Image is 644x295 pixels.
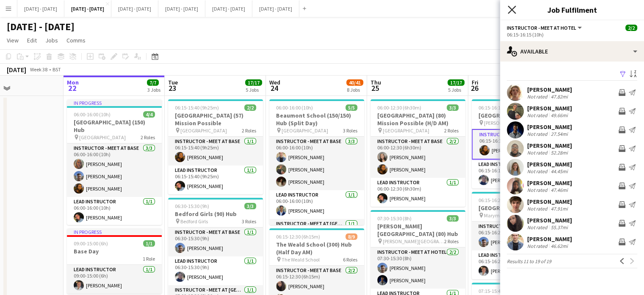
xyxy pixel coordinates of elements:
app-job-card: 06:00-16:00 (10h)5/5Beaumont School (150/150) Hub (Split Day) [GEOGRAPHIC_DATA]3 RolesInstructor ... [269,99,364,225]
span: Fri [472,79,478,86]
h3: [GEOGRAPHIC_DATA] (150) Hub [67,118,162,134]
span: Comms [66,37,86,44]
div: [PERSON_NAME] [527,198,572,205]
div: 46.62mi [549,243,569,249]
app-card-role: Instructor - Meet at Hotel1/106:15-16:15 (10h)[PERSON_NAME] [472,129,567,160]
div: [PERSON_NAME] [527,160,572,168]
app-card-role: Instructor - Meet at Hotel2/207:30-15:30 (8h)[PERSON_NAME][PERSON_NAME] [370,247,465,289]
span: 17/17 [448,79,464,86]
h3: [PERSON_NAME][GEOGRAPHIC_DATA] (80) Hub [370,222,465,238]
div: 3 Jobs [147,87,160,93]
app-card-role: Instructor - Meet at Base3/306:00-16:00 (10h)[PERSON_NAME][PERSON_NAME][PERSON_NAME] [67,143,162,197]
span: [GEOGRAPHIC_DATA] [79,134,126,140]
span: 06:15-16:20 (10h5m) [478,197,522,203]
span: [GEOGRAPHIC_DATA] [383,127,429,134]
div: Not rated [527,93,549,100]
app-job-card: 06:00-12:30 (6h30m)3/3[GEOGRAPHIC_DATA] (80) Mission Possible (H/D AM) [GEOGRAPHIC_DATA]2 RolesIn... [370,99,465,207]
app-job-card: In progress06:00-16:00 (10h)4/4[GEOGRAPHIC_DATA] (150) Hub [GEOGRAPHIC_DATA]2 RolesInstructor - M... [67,99,162,225]
button: [DATE] - [DATE] [17,0,64,17]
span: 2 Roles [444,127,459,134]
span: Instructor - Meet at Hotel [507,25,576,31]
div: 55.37mi [549,224,569,230]
app-card-role: Lead Instructor1/106:15-16:15 (10h)[PERSON_NAME] [472,160,567,188]
a: View [3,35,22,46]
div: In progress [67,99,162,106]
div: [PERSON_NAME] [527,179,572,187]
span: 06:30-15:30 (9h) [175,203,209,209]
div: Not rated [527,149,549,156]
div: [PERSON_NAME] [527,104,572,112]
span: Bedford Girls [180,218,208,225]
a: Edit [24,35,40,46]
app-card-role: Instructor - Meet at Base1/106:15-16:20 (10h5m)[PERSON_NAME] [472,222,567,250]
app-card-role: Lead Instructor1/106:00-12:30 (6h30m)[PERSON_NAME] [370,178,465,207]
span: 8/9 [345,233,357,240]
h3: Job Fulfilment [500,4,644,15]
app-job-card: 06:15-15:40 (9h25m)2/2[GEOGRAPHIC_DATA] (57) Mission Possible [GEOGRAPHIC_DATA]2 RolesInstructor ... [168,99,263,194]
div: [DATE] [7,65,26,74]
div: Not rated [527,168,549,174]
span: 5/5 [345,104,357,111]
span: 3/3 [447,215,459,222]
span: 40/41 [346,79,363,86]
span: 06:15-12:30 (6h15m) [276,233,320,240]
span: 1 Role [143,256,155,262]
div: In progress [67,228,162,235]
span: 24 [268,83,280,93]
div: Not rated [527,112,549,118]
app-card-role: Instructor - Meet at Base3/306:00-16:00 (10h)[PERSON_NAME][PERSON_NAME][PERSON_NAME] [269,137,364,190]
app-card-role: Lead Instructor1/106:15-16:20 (10h5m)[PERSON_NAME] [472,250,567,279]
span: 4/4 [143,111,155,118]
h3: Beaumont School (150/150) Hub (Split Day) [269,112,364,127]
span: 1/1 [143,240,155,247]
div: Available [500,41,644,62]
span: 3/3 [244,203,256,209]
span: 3 Roles [343,127,357,134]
span: 25 [369,83,381,93]
div: Not rated [527,224,549,230]
span: Edit [27,37,37,44]
h3: [GEOGRAPHIC_DATA] (57) Mission Possible [168,112,263,127]
div: Not rated [527,187,549,193]
div: [PERSON_NAME] [527,235,572,243]
h3: Bedford Girls (90) Hub [168,210,263,218]
div: Not rated [527,131,549,137]
span: Results 11 to 19 of 19 [507,258,551,264]
div: 47.82mi [549,93,569,100]
button: [DATE] - [DATE] [111,0,158,17]
span: Marymount [GEOGRAPHIC_DATA] [484,212,545,219]
span: Week 38 [28,66,49,73]
span: Thu [370,79,381,86]
app-card-role: Instructor - Meet at Base1/106:30-15:30 (9h)[PERSON_NAME] [168,228,263,256]
div: 06:15-16:15 (10h) [507,31,637,38]
h3: [GEOGRAPHIC_DATA] (33) Hub [472,204,567,212]
app-job-card: 06:15-16:20 (10h5m)2/2[GEOGRAPHIC_DATA] (33) Hub Marymount [GEOGRAPHIC_DATA]2 RolesInstructor - M... [472,192,567,279]
span: Jobs [45,37,58,44]
span: 2/2 [625,25,637,31]
app-card-role: Lead Instructor1/106:30-15:30 (9h)[PERSON_NAME] [168,256,263,285]
button: [DATE] - [DATE] [64,0,111,17]
div: In progress09:00-15:00 (6h)1/1Base Day1 RoleLead Instructor1/109:00-15:00 (6h)[PERSON_NAME] [67,228,162,294]
span: 06:15-16:15 (10h) [478,104,515,111]
div: 8 Jobs [347,87,363,93]
div: Not rated [527,243,549,249]
button: [DATE] - [DATE] [205,0,252,17]
a: Jobs [42,35,61,46]
div: Not rated [527,205,549,212]
span: 17/17 [245,79,262,86]
app-job-card: 06:15-16:15 (10h)2/2[GEOGRAPHIC_DATA] (36) Hub [PERSON_NAME][GEOGRAPHIC_DATA]2 RolesInstructor - ... [472,99,567,188]
div: [PERSON_NAME] [527,123,572,131]
span: 07:15-15:45 (8h30m) [478,288,522,294]
div: 5 Jobs [448,87,464,93]
app-card-role: Instructor - Meet at Base2/206:00-12:30 (6h30m)[PERSON_NAME][PERSON_NAME] [370,137,465,178]
span: 07:30-15:30 (8h) [377,215,412,222]
span: 7/7 [147,79,159,86]
span: 2 Roles [141,134,155,140]
app-card-role: Lead Instructor1/109:00-15:00 (6h)[PERSON_NAME] [67,265,162,294]
h3: The Weald School (300) Hub (Half Day AM) [269,241,364,256]
div: [PERSON_NAME] [527,86,572,93]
